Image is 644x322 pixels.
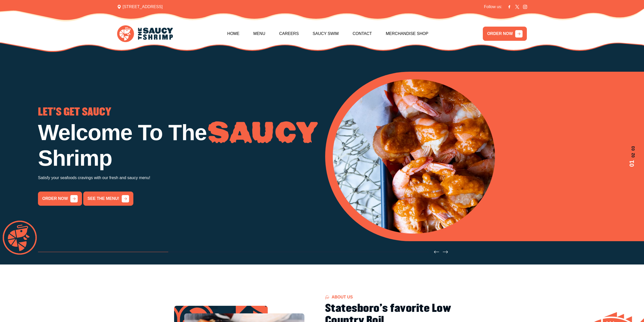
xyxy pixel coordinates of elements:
[227,23,239,45] a: Home
[434,249,439,254] button: Previous slide
[117,4,163,10] span: [STREET_ADDRESS]
[83,192,133,206] a: See the menu!
[38,121,319,169] h1: Welcome To The Shrimp
[627,146,636,150] span: 03
[386,23,428,45] a: Merchandise Shop
[352,23,372,45] a: Contact
[627,160,636,167] span: 01
[117,25,173,42] img: logo
[325,295,353,299] span: About US
[627,153,636,158] span: 02
[253,23,265,45] a: Menu
[443,249,448,254] button: Next slide
[38,174,319,181] p: Satisfy your seafoods cravings with our fresh and saucy menu!
[38,107,319,206] div: 1 / 3
[38,107,111,117] span: LET'S GET SAUCY
[333,79,495,234] img: Banner Image
[484,4,502,10] span: Follow us:
[279,23,299,45] a: Careers
[313,23,339,45] a: Saucy Swim
[333,79,637,234] div: 1 / 3
[38,192,82,206] a: order now
[206,121,319,145] img: Image
[483,27,527,41] a: ORDER NOW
